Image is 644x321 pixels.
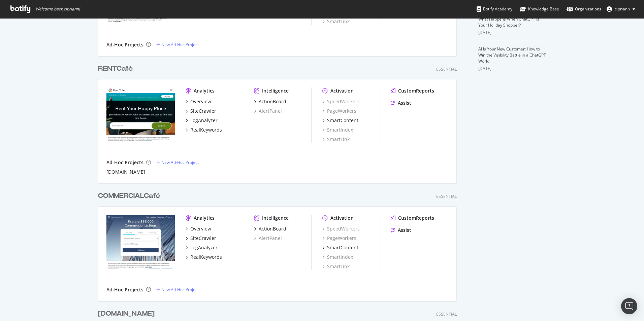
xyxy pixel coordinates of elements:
[254,235,282,242] a: AlertPanel
[436,66,457,72] div: Essential
[190,98,211,105] div: Overview
[436,311,457,317] div: Essential
[194,215,215,221] div: Analytics
[262,215,289,221] div: Intelligence
[186,98,211,105] a: Overview
[322,108,356,114] a: PageWorkers
[106,159,143,166] div: Ad-Hoc Projects
[436,193,457,199] div: Essential
[259,98,286,105] div: ActionBoard
[520,6,559,12] div: Knowledge Base
[327,117,358,124] div: SmartContent
[322,98,360,105] a: SpeedWorkers
[322,263,350,270] a: SmartLink
[478,16,539,28] a: What Happens When ChatGPT Is Your Holiday Shopper?
[391,87,434,94] a: CustomReports
[106,286,143,293] div: Ad-Hoc Projects
[190,225,211,232] div: Overview
[621,298,637,314] div: Open Intercom Messenger
[161,287,199,292] div: New Ad-Hoc Project
[98,309,155,319] div: [DOMAIN_NAME]
[190,108,216,114] div: SiteCrawler
[156,159,199,165] a: New Ad-Hoc Project
[391,100,411,106] a: Assist
[254,108,282,114] a: AlertPanel
[398,227,411,234] div: Assist
[391,227,411,234] a: Assist
[106,169,145,175] a: [DOMAIN_NAME]
[161,42,199,47] div: New Ad-Hoc Project
[190,235,216,242] div: SiteCrawler
[106,87,175,142] img: rentcafé.com
[156,42,199,47] a: New Ad-Hoc Project
[322,136,350,143] a: SmartLink
[322,235,356,242] a: PageWorkers
[186,117,218,124] a: LogAnalyzer
[478,66,546,72] div: [DATE]
[186,254,222,260] a: RealKeywords
[322,117,358,124] a: SmartContent
[190,117,218,124] div: LogAnalyzer
[254,225,286,232] a: ActionBoard
[98,309,157,319] a: [DOMAIN_NAME]
[615,6,630,12] span: cipriann
[259,225,286,232] div: ActionBoard
[398,100,411,106] div: Assist
[322,244,358,251] a: SmartContent
[478,30,546,36] div: [DATE]
[477,6,512,12] div: Botify Academy
[601,4,641,14] button: cipriann
[186,108,216,114] a: SiteCrawler
[398,215,434,221] div: CustomReports
[398,87,434,94] div: CustomReports
[186,225,211,232] a: Overview
[156,287,199,292] a: New Ad-Hoc Project
[567,6,601,12] div: Organizations
[98,191,163,201] a: COMMERCIALCafé
[190,254,222,260] div: RealKeywords
[330,87,354,94] div: Activation
[98,64,133,74] div: RENTCafé
[35,6,80,12] span: Welcome back, cipriann !
[98,64,135,74] a: RENTCafé
[106,215,175,269] img: commercialsearch.com
[322,254,353,260] a: SmartIndex
[98,191,160,201] div: COMMERCIALCafé
[478,46,546,64] a: AI Is Your New Customer: How to Win the Visibility Battle in a ChatGPT World
[186,244,218,251] a: LogAnalyzer
[254,98,286,105] a: ActionBoard
[190,244,218,251] div: LogAnalyzer
[106,41,143,48] div: Ad-Hoc Projects
[186,235,216,242] a: SiteCrawler
[186,127,222,133] a: RealKeywords
[194,87,215,94] div: Analytics
[327,244,358,251] div: SmartContent
[322,127,353,133] a: SmartIndex
[322,225,360,232] a: SpeedWorkers
[262,87,289,94] div: Intelligence
[161,159,199,165] div: New Ad-Hoc Project
[322,18,350,25] a: SmartLink
[190,127,222,133] div: RealKeywords
[330,215,354,221] div: Activation
[391,215,434,221] a: CustomReports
